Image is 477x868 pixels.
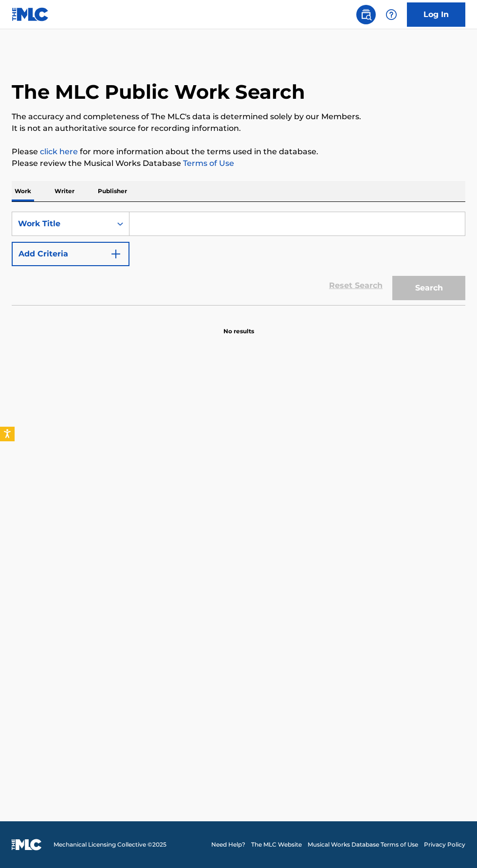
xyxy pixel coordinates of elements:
[428,821,477,868] iframe: Chat Widget
[12,242,129,266] button: Add Criteria
[308,840,418,849] a: Musical Works Database Terms of Use
[12,111,465,123] p: The accuracy and completeness of The MLC's data is determined solely by our Members.
[12,181,34,201] p: Work
[356,5,376,24] a: Public Search
[12,146,465,158] p: Please for more information about the terms used in the database.
[40,147,78,156] a: click here
[12,839,42,850] img: logo
[223,315,254,336] p: No results
[12,7,49,21] img: MLC Logo
[95,181,130,201] p: Publisher
[424,840,465,849] a: Privacy Policy
[54,840,166,849] span: Mechanical Licensing Collective © 2025
[52,181,77,201] p: Writer
[251,840,302,849] a: The MLC Website
[407,2,465,27] a: Log In
[12,123,465,134] p: It is not an authoritative source for recording information.
[385,9,397,20] img: help
[12,212,465,305] form: Search Form
[360,9,372,20] img: search
[18,218,106,230] div: Work Title
[12,80,305,104] h1: The MLC Public Work Search
[12,158,465,169] p: Please review the Musical Works Database
[211,840,245,849] a: Need Help?
[181,159,234,168] a: Terms of Use
[110,248,122,260] img: 9d2ae6d4665cec9f34b9.svg
[382,5,401,24] div: Help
